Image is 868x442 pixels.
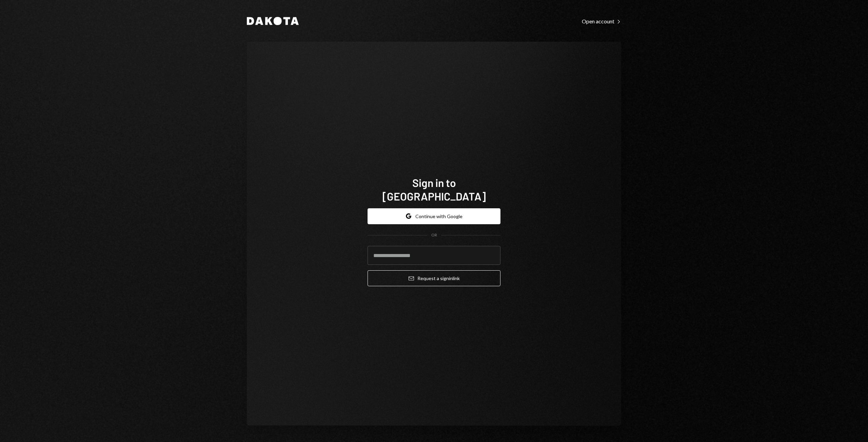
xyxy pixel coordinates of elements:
[582,18,621,25] div: Open account
[487,251,495,259] keeper-lock: Open Keeper Popup
[368,270,500,286] button: Request a signinlink
[582,17,621,25] a: Open account
[368,208,500,224] button: Continue with Google
[431,232,437,238] div: OR
[368,176,500,203] h1: Sign in to [GEOGRAPHIC_DATA]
